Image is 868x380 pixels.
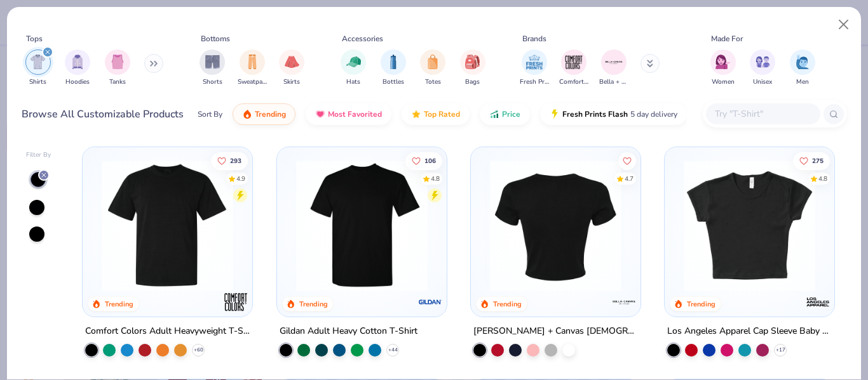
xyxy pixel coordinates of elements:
[111,55,125,69] img: Tanks Image
[315,109,325,119] img: most_fav.gif
[628,160,772,291] img: f3cb658f-51f4-427c-afba-78aa0879f456
[198,108,222,120] div: Sort By
[559,49,588,87] div: filter for Comfort Colors
[200,49,225,87] div: filter for Shorts
[812,157,824,164] span: 275
[85,324,250,339] div: Comfort Colors Adult Heavyweight T-Shirt
[236,174,245,183] div: 4.9
[424,157,435,164] span: 106
[388,346,397,354] span: + 44
[480,103,530,125] button: Price
[280,324,417,339] div: Gildan Adult Heavy Cotton T-Shirt
[465,77,480,87] span: Bags
[715,55,730,69] img: Women Image
[290,160,434,291] img: 1b87e63b-9c99-4082-8827-24118471f748
[426,55,440,69] img: Totes Image
[756,55,770,69] img: Unisex Image
[425,77,441,87] span: Totes
[26,33,43,44] div: Tops
[460,49,485,87] button: filter button
[424,109,460,119] span: Top Rated
[402,103,470,125] button: Top Rated
[279,49,304,87] div: filter for Skirts
[790,49,815,87] button: filter button
[559,49,588,87] button: filter button
[430,174,439,183] div: 4.8
[559,77,588,87] span: Comfort Colors
[714,107,811,121] input: Try "T-Shirt"
[434,160,578,291] img: 4dd312bc-c4c1-4ad2-86c9-62a921b45e05
[328,109,382,119] span: Most Favorited
[346,55,361,69] img: Hats Image
[242,109,252,119] img: trending.gif
[611,289,637,315] img: Bella + Canvas logo
[667,324,832,339] div: Los Angeles Apparel Cap Sleeve Baby Rib Crop Top
[473,324,638,339] div: [PERSON_NAME] + Canvas [DEMOGRAPHIC_DATA]' Micro Ribbed Baby Tee
[109,77,126,87] span: Tanks
[381,49,406,87] div: filter for Bottles
[522,33,546,44] div: Brands
[776,346,785,354] span: + 17
[599,49,628,87] div: filter for Bella + Canvas
[22,107,184,122] div: Browse All Customizable Products
[383,77,404,87] span: Bottles
[255,109,286,119] span: Trending
[203,77,222,87] span: Shorts
[342,33,383,44] div: Accessories
[562,109,628,119] span: Fresh Prints Flash
[341,49,366,87] button: filter button
[599,77,628,87] span: Bella + Canvas
[29,77,46,87] span: Shirts
[550,109,560,119] img: flash.gif
[677,160,822,291] img: e24a3d1d-9618-4af8-bbbc-7d4c1df7cf6b
[818,174,827,183] div: 4.8
[65,49,90,87] div: filter for Hoodies
[205,55,220,69] img: Shorts Image
[238,49,267,87] div: filter for Sweatpants
[200,49,225,87] button: filter button
[71,55,85,69] img: Hoodies Image
[525,53,544,72] img: Fresh Prints Image
[502,109,520,119] span: Price
[283,77,300,87] span: Skirts
[793,152,830,169] button: Like
[710,49,736,87] div: filter for Women
[26,150,51,160] div: Filter By
[712,77,735,87] span: Women
[618,152,636,169] button: Like
[238,49,267,87] button: filter button
[386,55,400,69] img: Bottles Image
[233,103,295,125] button: Trending
[790,49,815,87] div: filter for Men
[405,152,442,169] button: Like
[796,55,810,69] img: Men Image
[31,55,45,69] img: Shirts Image
[599,49,628,87] button: filter button
[484,160,628,291] img: a28d9087-2462-4ac8-a708-ad7db37d8f78
[460,49,485,87] div: filter for Bags
[796,77,809,87] span: Men
[465,55,479,69] img: Bags Image
[65,49,90,87] button: filter button
[520,49,549,87] button: filter button
[805,289,831,315] img: Los Angeles Apparel logo
[417,289,443,315] img: Gildan logo
[710,49,736,87] button: filter button
[750,49,775,87] button: filter button
[95,160,240,291] img: 64f46ed7-5149-4aee-b965-ca5a38fe710a
[381,49,406,87] button: filter button
[630,107,677,122] span: 5 day delivery
[520,77,549,87] span: Fresh Prints
[194,346,203,354] span: + 60
[711,33,743,44] div: Made For
[285,55,299,69] img: Skirts Image
[245,55,259,69] img: Sweatpants Image
[753,77,772,87] span: Unisex
[279,49,304,87] button: filter button
[520,49,549,87] div: filter for Fresh Prints
[420,49,445,87] div: filter for Totes
[346,77,360,87] span: Hats
[341,49,366,87] div: filter for Hats
[306,103,391,125] button: Most Favorited
[750,49,775,87] div: filter for Unisex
